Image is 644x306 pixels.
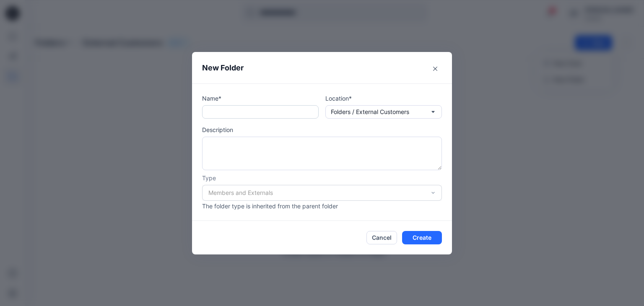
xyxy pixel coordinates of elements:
header: New Folder [192,52,452,83]
p: The folder type is inherited from the parent folder [202,202,442,210]
button: Close [428,62,442,75]
button: Create [402,231,442,244]
p: Type [202,174,442,182]
button: Folders / External Customers [325,105,442,119]
p: Folders / External Customers [331,107,409,117]
button: Cancel [366,231,397,244]
p: Description [202,125,442,134]
p: Name* [202,94,319,103]
p: Location* [325,94,442,103]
